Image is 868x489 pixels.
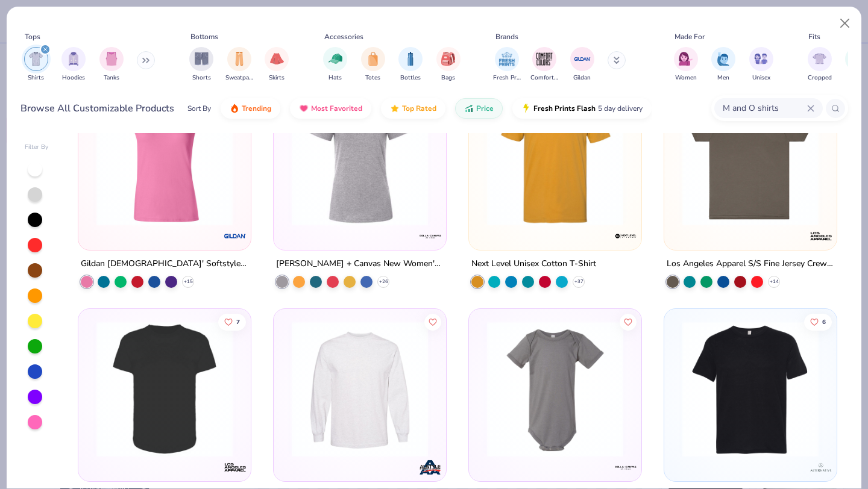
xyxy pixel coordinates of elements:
[323,47,347,83] button: filter button
[225,47,253,83] div: filter for Sweatpants
[223,223,247,248] img: Gildan logo
[769,278,778,285] span: + 14
[28,73,44,83] span: Shirts
[324,31,363,42] div: Accessories
[471,256,596,271] div: Next Level Unisex Cotton T-Shirt
[225,73,253,83] span: Sweatpants
[270,52,284,66] img: Skirts Image
[498,50,516,68] img: Fresh Prints Image
[269,73,285,83] span: Skirts
[61,47,86,83] div: filter for Hoodies
[99,47,124,83] div: filter for Tanks
[614,223,638,248] img: Next Level Apparel logo
[481,89,629,225] img: f292c63a-e90a-4951-9473-8689ee53e48b
[822,319,826,325] span: 6
[717,73,729,83] span: Men
[493,47,521,83] div: filter for Fresh Prints
[570,47,594,83] button: filter button
[192,73,211,83] span: Shorts
[379,278,388,285] span: + 26
[679,52,693,66] img: Women Image
[620,314,637,331] button: Like
[190,31,218,42] div: Bottoms
[329,52,342,66] img: Hats Image
[366,52,380,66] img: Totes Image
[441,73,455,83] span: Bags
[286,321,434,457] img: 1c613243-4f9b-4d0c-87e0-e1b191b70bb5
[424,314,441,331] button: Like
[286,89,434,225] img: f50736c1-b4b1-4eae-b1dc-68242988cf65
[29,52,43,66] img: Shirts Image
[674,47,698,83] button: filter button
[276,256,444,271] div: [PERSON_NAME] + Canvas New Women's Relaxed Heather CVC Short Sleeve Tee
[237,319,241,325] span: 7
[481,321,629,457] img: da8ab228-49a3-4d41-a710-88888d92bc6b
[754,52,768,66] img: Unisex Image
[434,89,582,225] img: 9b9f9bdd-a186-4296-babb-d46f88b027b4
[574,278,583,285] span: + 37
[265,47,289,83] button: filter button
[530,47,558,83] button: filter button
[61,47,86,83] button: filter button
[808,31,820,42] div: Fits
[749,47,773,83] button: filter button
[570,47,594,83] div: filter for Gildan
[675,31,705,42] div: Made For
[184,278,193,285] span: + 15
[533,104,596,113] span: Fresh Prints Flash
[804,314,832,331] button: Like
[722,101,807,115] input: Try "T-Shirt"
[717,52,730,66] img: Men Image
[834,12,857,35] button: Close
[24,47,48,83] button: filter button
[323,47,347,83] div: filter for Hats
[667,256,834,271] div: Los Angeles Apparel S/S Fine Jersey Crew 4.3 Oz
[365,73,380,83] span: Totes
[233,52,246,66] img: Sweatpants Image
[20,101,174,116] div: Browse All Customizable Products
[675,73,697,83] span: Women
[808,73,832,83] span: Cropped
[230,104,239,113] img: trending.gif
[299,104,309,113] img: most_fav.gif
[25,143,49,152] div: Filter By
[455,98,503,119] button: Price
[400,73,421,83] span: Bottles
[573,50,591,68] img: Gildan Image
[530,47,558,83] div: filter for Comfort Colors
[629,321,777,457] img: 7539fd8c-2875-4ecf-a7bd-79461cd5d70c
[614,455,638,479] img: Bella + Canvas logo
[530,73,558,83] span: Comfort Colors
[311,104,362,113] span: Most Favorited
[381,98,445,119] button: Top Rated
[493,47,521,83] button: filter button
[187,103,211,114] div: Sort By
[390,104,400,113] img: TopRated.gif
[573,73,591,83] span: Gildan
[418,455,442,479] img: Alstyle logo
[629,89,777,225] img: 36e5b3e4-bf52-4284-b48e-078b85e7bfbd
[476,104,494,113] span: Price
[808,47,832,83] button: filter button
[674,47,698,83] div: filter for Women
[90,89,239,225] img: f2e47c74-6e7d-4a0f-94df-7551decfa47c
[711,47,735,83] div: filter for Men
[361,47,385,83] div: filter for Totes
[441,52,454,66] img: Bags Image
[225,47,253,83] button: filter button
[418,223,442,248] img: Bella + Canvas logo
[290,98,371,119] button: Most Favorited
[676,89,825,225] img: adc9af2d-e8b8-4292-b1ad-cbabbfa5031f
[67,52,80,66] img: Hoodies Image
[808,455,832,479] img: Alternative logo
[749,47,773,83] div: filter for Unisex
[434,321,582,457] img: ba13ab1d-e4d3-48aa-8ded-39a362cb91ec
[104,73,119,83] span: Tanks
[711,47,735,83] button: filter button
[223,455,247,479] img: Los Angeles Apparel logo
[329,73,342,83] span: Hats
[436,47,461,83] div: filter for Bags
[808,47,832,83] div: filter for Cropped
[25,31,40,42] div: Tops
[813,52,826,66] img: Cropped Image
